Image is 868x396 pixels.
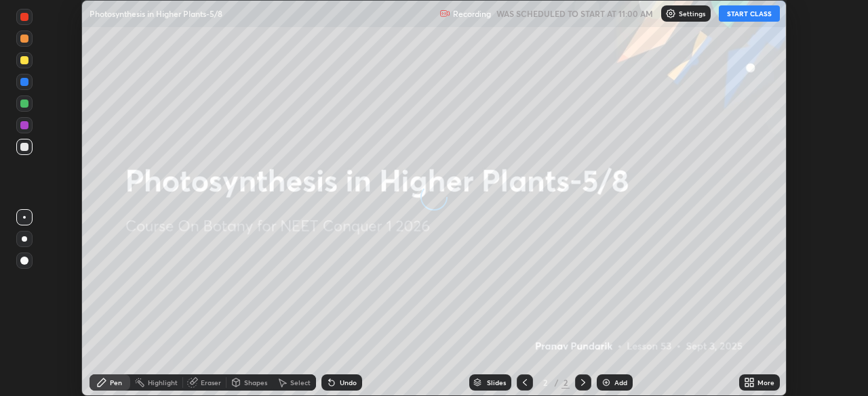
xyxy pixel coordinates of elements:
p: Recording [453,9,491,19]
button: START CLASS [719,5,780,22]
div: Highlight [148,379,178,386]
img: add-slide-button [601,377,612,388]
p: Photosynthesis in Higher Plants-5/8 [90,8,222,19]
div: Shapes [244,379,267,386]
h5: WAS SCHEDULED TO START AT 11:00 AM [496,7,653,20]
div: Select [290,379,311,386]
div: Slides [487,379,506,386]
div: 2 [561,376,570,389]
div: Add [614,379,627,386]
div: Eraser [201,379,221,386]
div: More [757,379,774,386]
img: class-settings-icons [665,8,676,19]
p: Settings [679,10,705,17]
div: Undo [340,379,357,386]
img: recording.375f2c34.svg [439,8,450,19]
div: / [555,378,559,387]
div: Pen [110,379,122,386]
div: 2 [538,378,552,387]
